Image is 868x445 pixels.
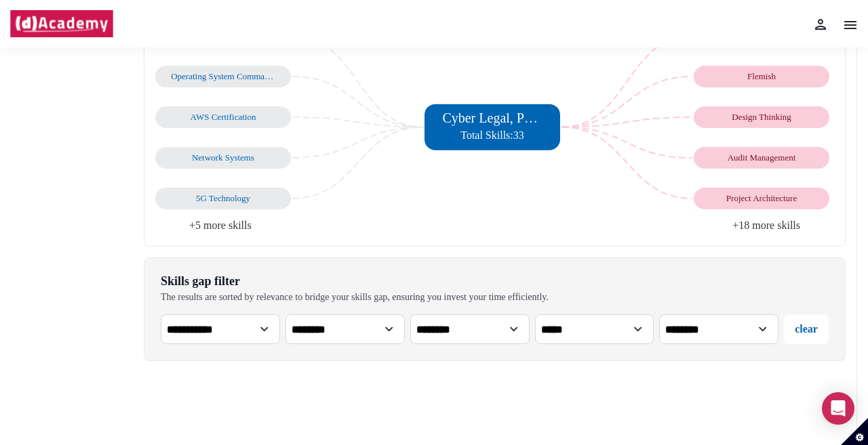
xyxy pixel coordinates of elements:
[562,36,692,127] g: Edge from 5 to 6
[709,112,814,123] div: Design Thinking
[293,127,423,198] g: Edge from 4 to 5
[841,418,868,445] button: Set cookie preferences
[495,216,835,235] li: +18 more skills
[709,152,814,163] div: Audit Management
[562,127,692,198] g: Edge from 5 to 10
[171,193,275,204] div: 5G Technology
[562,77,692,127] g: Edge from 5 to 7
[812,16,829,33] img: myProfile
[293,117,423,127] g: Edge from 2 to 5
[842,17,859,33] img: menu
[795,320,818,339] div: clear
[442,110,542,126] h5: Cyber Legal, Policy & Compliance Officer
[709,71,814,82] div: Flemish
[171,112,275,123] div: AWS Certification
[709,193,814,204] div: Project Architecture
[293,77,423,127] g: Edge from 1 to 5
[293,127,423,158] g: Edge from 3 to 5
[171,152,275,163] div: Network Systems
[822,392,854,425] div: Open Intercom Messenger
[161,274,549,289] div: Skills gap filter
[460,129,524,141] span: Total Skills: 33
[293,36,423,127] g: Edge from 0 to 5
[9,10,114,37] img: brand
[562,127,692,158] g: Edge from 5 to 9
[562,117,692,127] g: Edge from 5 to 8
[155,216,495,235] li: +5 more skills
[161,292,549,303] div: The results are sorted by relevance to bridge your skills gap, ensuring you invest your time effi...
[171,71,275,82] div: Operating System Command Interfaces
[784,314,829,344] button: clear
